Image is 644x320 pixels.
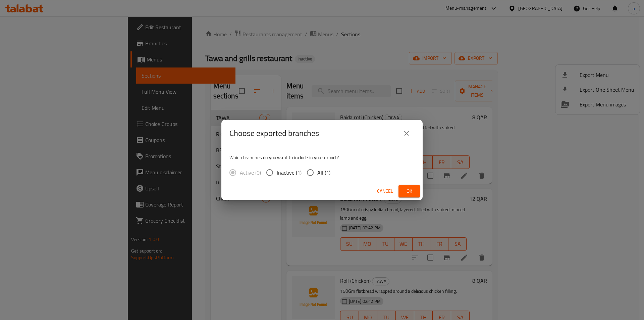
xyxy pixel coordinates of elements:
[374,185,396,197] button: Cancel
[377,187,393,195] span: Cancel
[398,125,415,141] button: close
[229,154,415,161] p: Which branches do you want to include in your export?
[398,185,420,197] button: Ok
[317,169,330,177] span: All (1)
[277,169,302,177] span: Inactive (1)
[229,128,319,139] h2: Choose exported branches
[404,187,415,195] span: Ok
[240,169,261,177] span: Active (0)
